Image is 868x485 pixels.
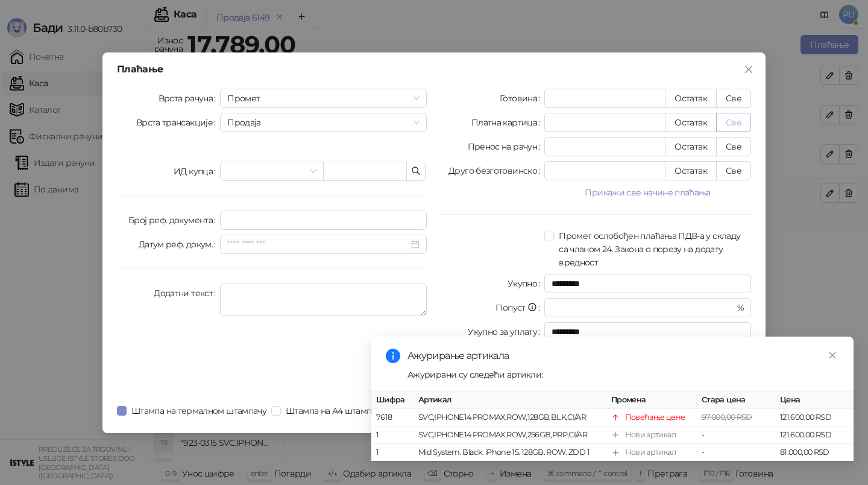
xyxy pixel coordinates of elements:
[139,235,221,254] label: Датум реф. докум.
[128,211,220,230] label: Број реф. документа
[117,65,751,74] div: Плаћање
[554,229,751,269] span: Промет ослобођен плаћања ПДВ-а у складу са чланом 24. Закона о порезу на додату вредност
[371,426,414,444] td: 1
[665,113,717,132] button: Остатак
[716,113,751,132] button: Све
[227,89,420,107] span: Промет
[371,391,414,409] th: Шифра
[371,409,414,426] td: 7618
[665,161,717,180] button: Остатак
[744,65,753,74] span: close
[552,299,734,317] input: Попуст
[407,368,839,381] div: Ажурирани су следећи артикли:
[697,426,775,444] td: -
[716,89,751,108] button: Све
[697,444,775,461] td: -
[136,113,221,132] label: Врста трансакције
[227,113,420,132] span: Продаја
[775,409,854,426] td: 121.600,00 RSD
[828,351,837,360] span: close
[826,349,839,362] a: Close
[414,409,606,426] td: SVC,IPHONE14 PROMAX,ROW,128GB,BLK,CI/AR
[414,391,606,409] th: Артикал
[386,349,400,363] span: info-circle
[174,162,220,181] label: ИД купца
[716,137,751,156] button: Све
[665,89,717,108] button: Остатак
[500,89,544,108] label: Готовина
[281,404,390,417] span: Штампа на А4 штампачу
[665,137,717,156] button: Остатак
[371,444,414,461] td: 1
[775,391,854,409] th: Цена
[716,161,751,180] button: Све
[468,137,545,156] label: Пренос на рачун
[697,391,775,409] th: Стара цена
[606,391,697,409] th: Промена
[227,238,409,251] input: Датум реф. докум.
[468,322,544,341] label: Укупно за уплату
[495,298,544,317] label: Попуст
[739,65,758,74] span: Close
[448,161,544,180] label: Друго безготовинско
[220,284,427,316] textarea: Додатни текст
[702,413,752,422] span: 97.000,00 RSD
[414,444,606,461] td: Mid System. Black. iPhone 15. 128GB. ROW. ZDD 1
[220,211,427,230] input: Број реф. документа
[471,113,544,132] label: Платна картица
[625,446,676,458] div: Нови артикал
[127,404,271,417] span: Штампа на термалном штампачу
[775,426,854,444] td: 121.600,00 RSD
[625,429,676,441] div: Нови артикал
[508,274,545,293] label: Укупно
[414,426,606,444] td: SVC,IPHONE14 PROMAX,ROW,256GB,PRP,CI/AR
[544,185,751,200] button: Прикажи све начине плаћања
[159,89,221,108] label: Врста рачуна
[407,349,839,363] div: Ажурирање артикала
[154,284,220,303] label: Додатни текст
[775,444,854,461] td: 81.000,00 RSD
[739,60,758,79] button: Close
[625,411,685,423] div: Повећање цене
